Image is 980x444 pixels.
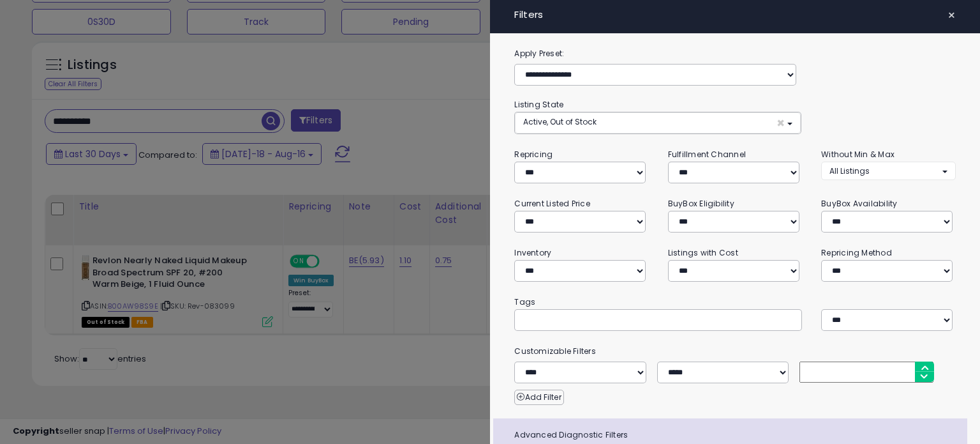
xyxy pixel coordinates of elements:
[523,116,597,127] span: Active, Out of Stock
[668,247,738,258] small: Listings with Cost
[505,344,965,358] small: Customizable Filters
[821,247,892,258] small: Repricing Method
[942,6,961,24] button: ×
[776,116,785,130] span: ×
[821,149,895,160] small: Without Min & Max
[668,198,734,209] small: BuyBox Eligibility
[514,390,563,405] button: Add Filter
[505,47,965,61] label: Apply Preset:
[668,149,746,160] small: Fulfillment Channel
[514,149,553,160] small: Repricing
[829,165,870,176] span: All Listings
[821,162,955,180] button: All Listings
[505,428,967,442] span: Advanced Diagnostic Filters
[515,112,800,134] button: Active, Out of Stock ×
[821,198,897,209] small: BuyBox Availability
[514,198,590,209] small: Current Listed Price
[514,247,551,258] small: Inventory
[947,6,956,24] span: ×
[505,295,965,309] small: Tags
[514,10,955,20] h4: Filters
[514,99,563,110] small: Listing State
